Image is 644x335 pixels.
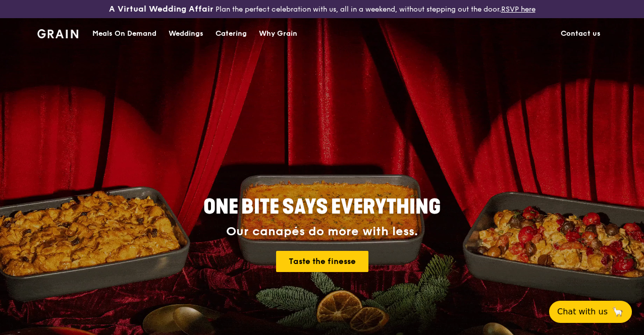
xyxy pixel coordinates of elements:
[92,19,156,49] div: Meals On Demand
[109,4,213,14] h3: A Virtual Wedding Affair
[37,18,78,48] a: GrainGrain
[557,306,608,318] span: Chat with us
[259,19,297,49] div: Why Grain
[612,306,624,318] span: 🦙
[108,4,537,14] div: Plan the perfect celebration with us, all in a weekend, without stepping out the door.
[555,19,607,49] a: Contact us
[253,19,303,49] a: Why Grain
[203,195,441,219] span: ONE BITE SAYS EVERYTHING
[209,19,253,49] a: Catering
[169,19,203,49] div: Weddings
[216,19,247,49] div: Catering
[276,251,368,272] a: Taste the finesse
[37,29,78,38] img: Grain
[163,19,209,49] a: Weddings
[501,5,535,14] a: RSVP here
[140,225,504,239] div: Our canapés do more with less.
[549,301,632,323] button: Chat with us🦙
